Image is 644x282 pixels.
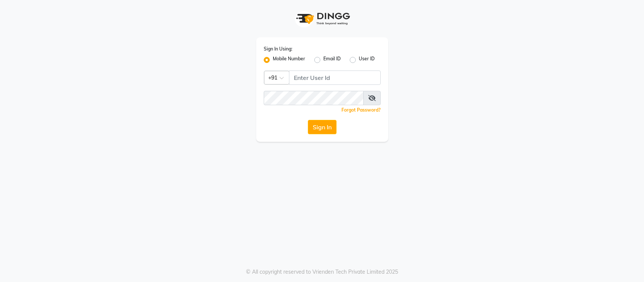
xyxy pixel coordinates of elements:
label: Mobile Number [273,55,305,64]
button: Sign In [308,120,337,134]
label: Sign In Using: [264,46,292,52]
a: Forgot Password? [341,107,381,113]
label: Email ID [323,55,341,64]
input: Username [289,70,381,85]
input: Username [264,91,364,105]
img: logo1.svg [292,8,352,30]
label: User ID [359,55,375,64]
